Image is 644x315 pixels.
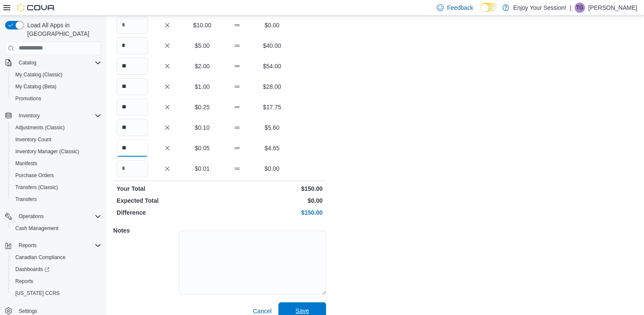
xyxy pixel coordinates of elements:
[15,278,33,285] span: Reports
[19,59,36,66] span: Catalog
[12,93,101,104] span: Promotions
[2,110,105,122] button: Inventory
[12,182,101,192] span: Transfers (Classic)
[117,208,218,217] p: Difference
[447,3,473,12] span: Feedback
[256,21,288,29] p: $0.00
[221,208,323,217] p: $150.00
[117,58,148,75] input: Quantity
[117,37,148,54] input: Quantity
[12,288,101,298] span: Washington CCRS
[15,111,101,121] span: Inventory
[15,240,101,251] span: Reports
[24,21,101,38] span: Load All Apps in [GEOGRAPHIC_DATA]
[12,264,101,274] span: Dashboards
[113,222,177,239] h5: Notes
[12,223,62,233] a: Cash Management
[186,144,218,152] p: $0.05
[15,184,58,191] span: Transfers (Classic)
[12,252,101,262] span: Canadian Compliance
[186,82,218,91] p: $1.00
[9,222,105,234] button: Cash Management
[9,181,105,193] button: Transfers (Classic)
[19,308,37,315] span: Settings
[12,252,69,262] a: Canadian Compliance
[15,196,37,203] span: Transfers
[12,122,68,133] a: Adjustments (Classic)
[15,95,41,102] span: Promotions
[186,123,218,132] p: $0.10
[15,136,52,143] span: Inventory Count
[256,144,288,152] p: $4.65
[117,17,148,34] input: Quantity
[575,3,585,13] div: Tyler Gamble
[12,170,101,181] span: Purchase Orders
[19,213,44,220] span: Operations
[12,288,63,298] a: [US_STATE] CCRS
[12,146,101,157] span: Inventory Manager (Classic)
[9,169,105,181] button: Purchase Orders
[12,276,37,286] a: Reports
[15,211,101,222] span: Operations
[12,70,66,80] a: My Catalog (Classic)
[15,172,54,179] span: Purchase Orders
[9,251,105,263] button: Canadian Compliance
[15,240,40,251] button: Reports
[15,58,40,68] button: Catalog
[9,146,105,157] button: Inventory Manager (Classic)
[256,103,288,111] p: $17.75
[295,306,309,315] span: Save
[15,124,65,131] span: Adjustments (Classic)
[117,99,148,116] input: Quantity
[186,164,218,173] p: $0.01
[117,160,148,177] input: Quantity
[9,157,105,169] button: Manifests
[12,264,53,274] a: Dashboards
[19,112,40,119] span: Inventory
[117,184,218,193] p: Your Total
[576,3,584,13] span: TG
[186,41,218,50] p: $5.00
[117,196,218,205] p: Expected Total
[12,170,57,181] a: Purchase Orders
[12,122,101,133] span: Adjustments (Classic)
[15,71,63,78] span: My Catalog (Classic)
[12,158,101,169] span: Manifests
[2,57,105,69] button: Catalog
[12,93,45,104] a: Promotions
[17,3,55,12] img: Cova
[186,62,218,70] p: $2.00
[9,81,105,93] button: My Catalog (Beta)
[15,160,37,167] span: Manifests
[9,122,105,134] button: Adjustments (Classic)
[186,21,218,29] p: $10.00
[256,82,288,91] p: $28.00
[256,41,288,50] p: $40.00
[12,194,101,204] span: Transfers
[12,82,60,92] a: My Catalog (Beta)
[9,93,105,105] button: Promotions
[221,184,323,193] p: $150.00
[2,239,105,251] button: Reports
[9,134,105,146] button: Inventory Count
[9,69,105,81] button: My Catalog (Classic)
[15,266,49,273] span: Dashboards
[221,196,323,205] p: $0.00
[12,182,61,192] a: Transfers (Classic)
[15,148,79,155] span: Inventory Manager (Classic)
[15,290,60,297] span: [US_STATE] CCRS
[12,70,101,80] span: My Catalog (Classic)
[15,83,57,90] span: My Catalog (Beta)
[12,194,40,204] a: Transfers
[9,193,105,205] button: Transfers
[15,58,101,68] span: Catalog
[12,134,55,145] a: Inventory Count
[12,82,101,92] span: My Catalog (Beta)
[12,158,40,169] a: Manifests
[117,140,148,157] input: Quantity
[15,211,47,222] button: Operations
[15,225,58,232] span: Cash Management
[12,223,101,233] span: Cash Management
[570,3,571,13] p: |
